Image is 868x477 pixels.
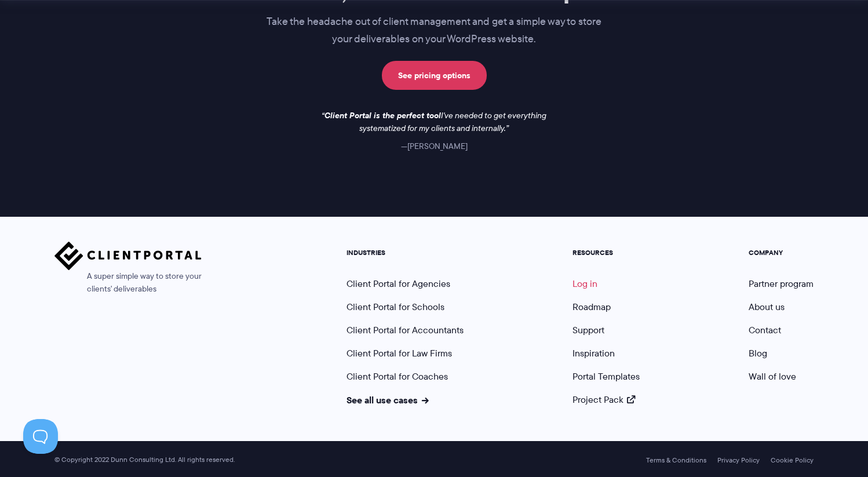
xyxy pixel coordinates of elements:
a: See pricing options [382,61,487,90]
a: Terms & Conditions [646,456,706,464]
strong: Client Portal is the perfect tool [324,109,441,122]
a: Partner program [749,277,814,290]
iframe: Toggle Customer Support [23,419,58,454]
a: Support [572,323,604,337]
a: Wall of love [749,370,796,383]
a: Cookie Policy [771,456,814,464]
a: See all use cases [347,393,429,407]
p: I've needed to get everything systematized for my clients and internally. [312,110,556,135]
a: Client Portal for Coaches [347,370,448,383]
a: Roadmap [572,300,611,314]
span: A super simple way to store your clients' deliverables [54,270,202,296]
cite: [PERSON_NAME] [401,140,468,152]
a: Client Portal for Law Firms [347,347,452,360]
h5: INDUSTRIES [347,249,464,257]
h5: COMPANY [749,249,814,257]
a: Contact [749,323,781,337]
a: Log in [572,277,597,290]
a: Project Pack [572,393,635,406]
p: Take the headache out of client management and get a simple way to store your deliverables on you... [203,13,665,48]
a: Privacy Policy [717,456,760,464]
h5: RESOURCES [572,249,640,257]
a: Client Portal for Agencies [347,277,450,290]
a: Client Portal for Accountants [347,323,464,337]
a: About us [749,300,785,314]
span: © Copyright 2022 Dunn Consulting Ltd. All rights reserved. [49,456,240,464]
a: Blog [749,347,767,360]
a: Portal Templates [572,370,640,383]
a: Client Portal for Schools [347,300,444,314]
a: Inspiration [572,347,615,360]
